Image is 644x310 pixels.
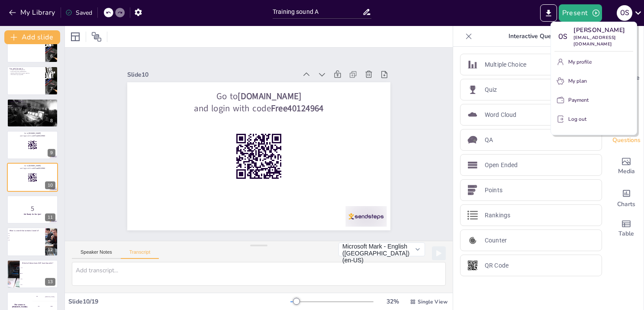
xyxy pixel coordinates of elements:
[573,35,633,48] p: [EMAIL_ADDRESS][DOMAIN_NAME]
[554,29,570,45] div: O S
[554,112,633,126] button: Log out
[568,115,586,123] p: Log out
[554,55,633,69] button: My profile
[554,74,633,88] button: My plan
[568,58,592,66] p: My profile
[554,93,633,107] button: Payment
[573,26,633,35] p: [PERSON_NAME]
[568,96,589,104] p: Payment
[568,77,587,85] p: My plan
